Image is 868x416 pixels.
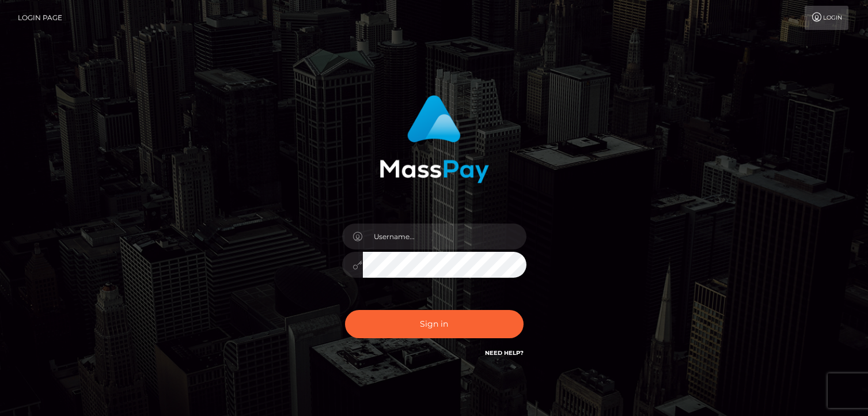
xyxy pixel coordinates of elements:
[345,310,524,338] button: Sign in
[380,95,489,183] img: MassPay Login
[363,224,526,249] input: Username...
[805,6,848,30] a: Login
[485,349,524,357] a: Need Help?
[18,6,62,30] a: Login Page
